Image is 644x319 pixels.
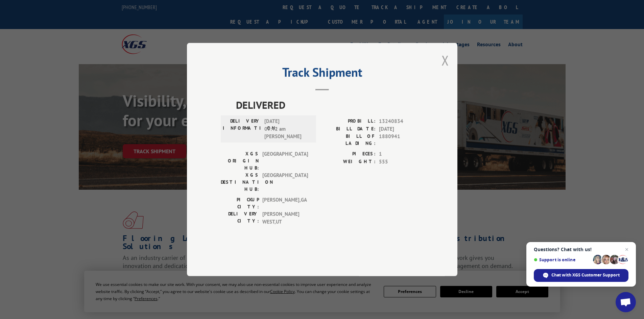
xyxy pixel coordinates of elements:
[379,133,424,147] span: 1880941
[221,196,259,210] label: PICKUP CITY:
[322,150,376,158] label: PIECES:
[616,292,636,312] div: Open chat
[262,150,308,171] span: [GEOGRAPHIC_DATA]
[322,125,376,133] label: BILL DATE:
[221,150,259,171] label: XGS ORIGIN HUB:
[322,133,376,147] label: BILL OF LADING:
[236,97,424,112] span: DELIVERED
[379,117,424,125] span: 13240834
[262,196,308,210] span: [PERSON_NAME] , GA
[379,150,424,158] span: 1
[534,257,591,262] span: Support is online
[221,68,424,80] h2: Track Shipment
[442,51,449,69] button: Close modal
[264,117,310,140] span: [DATE] 09:42 am [PERSON_NAME]
[221,171,259,193] label: XGS DESTINATION HUB:
[221,210,259,225] label: DELIVERY CITY:
[534,269,628,282] div: Chat with XGS Customer Support
[262,210,308,225] span: [PERSON_NAME] WEST , UT
[534,247,628,252] span: Questions? Chat with us!
[322,117,376,125] label: PROBILL:
[322,158,376,166] label: WEIGHT:
[262,171,308,193] span: [GEOGRAPHIC_DATA]
[623,245,631,254] span: Close chat
[223,117,261,140] label: DELIVERY INFORMATION:
[379,125,424,133] span: [DATE]
[551,272,620,278] span: Chat with XGS Customer Support
[379,158,424,166] span: 555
